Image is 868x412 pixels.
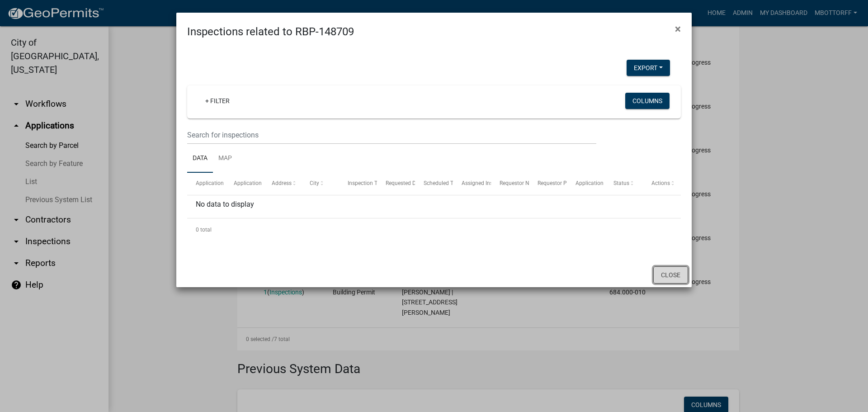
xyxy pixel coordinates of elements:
[348,180,386,186] span: Inspection Type
[234,180,275,186] span: Application Type
[491,173,529,194] datatable-header-cell: Requestor Name
[675,23,681,35] span: ×
[538,180,579,186] span: Requestor Phone
[187,218,681,241] div: 0 total
[453,173,491,194] datatable-header-cell: Assigned Inspector
[625,93,670,109] button: Columns
[653,266,688,284] button: Close
[529,173,567,194] datatable-header-cell: Requestor Phone
[627,60,670,76] button: Export
[310,180,319,186] span: City
[263,173,301,194] datatable-header-cell: Address
[386,180,424,186] span: Requested Date
[377,173,415,194] datatable-header-cell: Requested Date
[613,180,629,186] span: Status
[187,126,596,144] input: Search for inspections
[272,180,292,186] span: Address
[424,180,462,186] span: Scheduled Time
[605,173,643,194] datatable-header-cell: Status
[187,173,225,194] datatable-header-cell: Application
[643,173,681,194] datatable-header-cell: Actions
[651,180,670,186] span: Actions
[339,173,377,194] datatable-header-cell: Inspection Type
[187,144,213,173] a: Data
[415,173,453,194] datatable-header-cell: Scheduled Time
[187,195,681,218] div: No data to display
[668,16,688,42] button: Close
[301,173,339,194] datatable-header-cell: City
[198,93,237,109] a: + Filter
[196,180,224,186] span: Application
[576,180,632,186] span: Application Description
[225,173,263,194] datatable-header-cell: Application Type
[213,144,237,173] a: Map
[500,180,540,186] span: Requestor Name
[567,173,605,194] datatable-header-cell: Application Description
[462,180,508,186] span: Assigned Inspector
[187,24,354,40] h4: Inspections related to RBP-148709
